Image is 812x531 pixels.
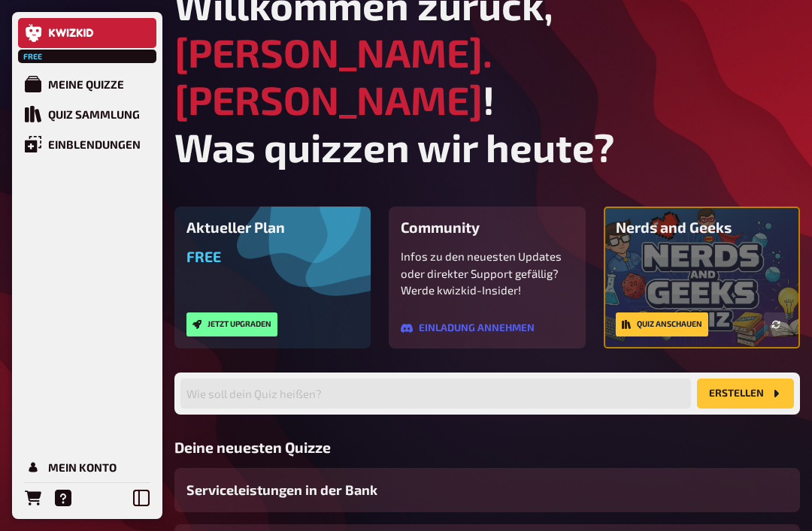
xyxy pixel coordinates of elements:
[616,312,708,336] a: Quiz anschauen
[18,69,156,99] a: Meine Quizze
[697,379,794,409] button: Erstellen
[401,219,573,236] h3: Community
[48,137,141,151] div: Einblendungen
[20,52,47,61] span: Free
[18,483,48,513] a: Bestellungen
[174,29,492,123] span: [PERSON_NAME].[PERSON_NAME]
[48,77,124,91] div: Meine Quizze
[186,248,221,265] span: Free
[174,468,800,512] a: Serviceleistungen in der Bank
[18,452,156,482] a: Mein Konto
[48,460,117,474] div: Mein Konto
[18,129,156,159] a: Einblendungen
[18,99,156,129] a: Quiz Sammlung
[48,483,78,513] a: Hilfe
[401,248,573,299] p: Infos zu den neuesten Updates oder direkter Support gefällig? Werde kwizkid-Insider!
[180,379,691,409] input: Wie soll dein Quiz heißen?
[401,322,535,334] a: Einladung annehmen
[186,219,359,236] h3: Aktueller Plan
[186,480,377,500] span: Serviceleistungen in der Bank
[616,219,788,236] h3: Nerds and Geeks
[186,312,277,336] button: Jetzt upgraden
[174,439,800,456] h3: Deine neuesten Quizze
[48,107,140,121] div: Quiz Sammlung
